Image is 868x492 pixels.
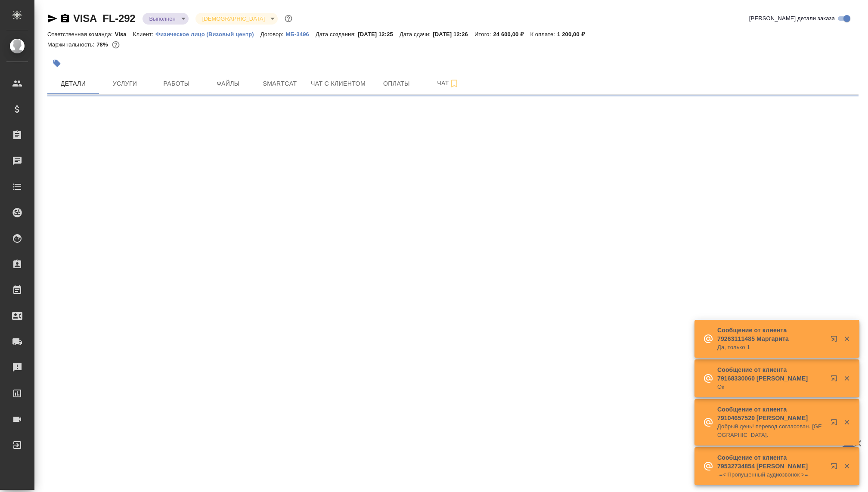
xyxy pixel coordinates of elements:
p: Сообщение от клиента 79263111485 Маргарита [717,326,825,343]
p: Маржинальность: [47,41,96,48]
span: Оплаты [376,78,417,89]
p: Ок [717,383,825,391]
button: Закрыть [838,335,856,343]
button: Скопировать ссылку [60,13,70,24]
p: МБ-3496 [285,31,315,37]
button: Выполнен [147,15,178,22]
p: Сообщение от клиента 79168330060 [PERSON_NAME] [717,365,825,383]
p: 78% [96,41,110,48]
button: [DEMOGRAPHIC_DATA] [200,15,267,22]
span: Услуги [104,78,146,89]
div: Выполнен [195,13,278,25]
span: Чат с клиентом [311,78,366,89]
button: Открыть в новой вкладке [825,370,846,390]
p: Дата создания: [316,31,358,37]
p: Добрый день! перевод согласован. [GEOGRAPHIC_DATA]. [717,422,825,439]
p: Договор: [260,31,286,37]
a: Физическое лицо (Визовый центр) [155,30,260,37]
span: Чат [428,78,469,89]
span: Детали [53,78,94,89]
button: Открыть в новой вкладке [825,458,846,478]
p: [DATE] 12:25 [358,31,400,37]
p: 24 600,00 ₽ [493,31,530,37]
span: Работы [156,78,197,89]
p: Сообщение от клиента 79104657520 [PERSON_NAME] [717,405,825,422]
a: МБ-3496 [285,30,315,37]
button: Скопировать ссылку для ЯМессенджера [47,13,58,24]
button: Доп статусы указывают на важность/срочность заказа [283,13,294,24]
button: 4500.00 RUB; [110,39,121,50]
span: Файлы [208,78,249,89]
span: [PERSON_NAME] детали заказа [749,14,835,23]
p: Сообщение от клиента 79532734854 [PERSON_NAME] [717,453,825,470]
p: [DATE] 12:26 [433,31,474,37]
div: Выполнен [143,13,189,25]
svg: Подписаться [449,78,459,89]
p: Дата сдачи: [400,31,433,37]
button: Добавить тэг [47,54,66,73]
p: Итого: [474,31,493,37]
button: Закрыть [838,418,856,426]
button: Открыть в новой вкладке [825,414,846,434]
span: Smartcat [259,78,301,89]
p: Клиент: [133,31,155,37]
p: Visa [115,31,133,37]
button: Закрыть [838,374,856,382]
button: Открыть в новой вкладке [825,330,846,351]
p: К оплате: [530,31,557,37]
p: Физическое лицо (Визовый центр) [155,31,260,37]
p: -=< Пропущенный аудиозвонок >=- [717,470,825,479]
p: Да, только 1 [717,343,825,352]
p: 1 200,00 ₽ [557,31,591,37]
button: Закрыть [838,462,856,470]
a: VISA_FL-292 [73,12,136,24]
p: Ответственная команда: [47,31,115,37]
